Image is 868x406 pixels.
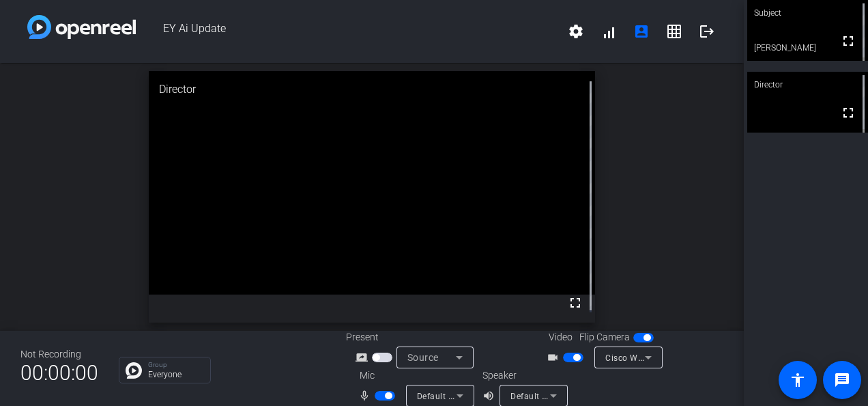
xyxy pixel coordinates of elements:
[840,33,856,49] mat-icon: fullscreen
[136,15,560,48] span: EY Ai Update
[605,352,764,363] span: Cisco Webex Desk Camera (05a6:0023)
[126,362,142,379] img: Chat Icon
[790,372,806,388] mat-icon: accessibility
[699,23,715,40] mat-icon: logout
[149,71,595,108] div: Director
[834,372,850,388] mat-icon: message
[747,72,868,98] div: Director
[346,368,482,383] div: Mic
[482,388,499,404] mat-icon: volume_up
[356,349,372,366] mat-icon: screen_share_outline
[358,388,375,404] mat-icon: mic_none
[547,349,563,366] mat-icon: videocam_outline
[346,330,482,344] div: Present
[148,362,203,368] p: Group
[407,352,439,363] span: Source
[579,330,630,344] span: Flip Camera
[666,23,682,40] mat-icon: grid_on
[549,330,573,344] span: Video
[568,23,584,40] mat-icon: settings
[633,23,650,40] mat-icon: account_box
[482,368,564,383] div: Speaker
[567,295,583,311] mat-icon: fullscreen
[27,15,136,39] img: white-gradient.svg
[20,356,98,390] span: 00:00:00
[20,347,98,362] div: Not Recording
[840,105,856,121] mat-icon: fullscreen
[592,15,625,48] button: signal_cellular_alt
[510,390,724,401] span: Default - LG TV (2- HD Audio Driver for Display Audio)
[148,370,203,379] p: Everyone
[417,390,667,401] span: Default - Microphone (Cisco Webex Desk Camera) (05a6:0023)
